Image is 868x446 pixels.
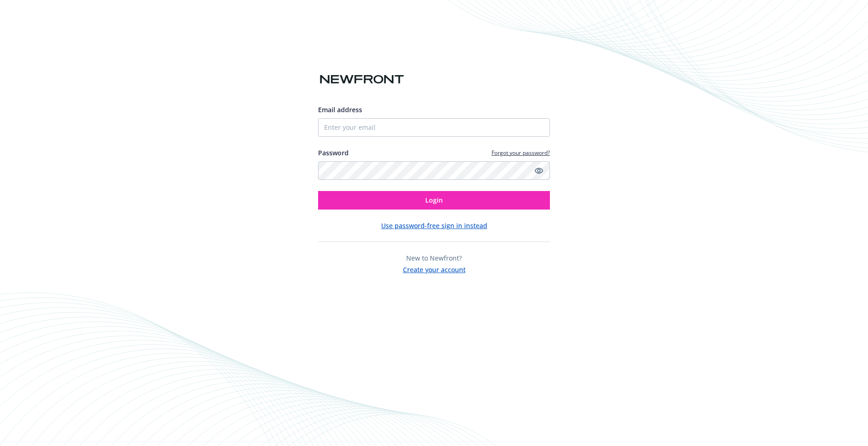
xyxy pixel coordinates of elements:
span: Login [425,196,443,204]
a: Show password [533,165,544,176]
button: Create your account [403,263,466,274]
button: Use password-free sign in instead [381,221,487,230]
label: Password [318,148,349,158]
a: Forgot your password? [491,149,550,157]
span: New to Newfront? [406,254,462,262]
button: Login [318,191,550,210]
input: Enter your email [318,118,550,137]
img: Newfront logo [318,71,406,88]
span: Email address [318,105,362,114]
input: Enter your password [318,161,550,180]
